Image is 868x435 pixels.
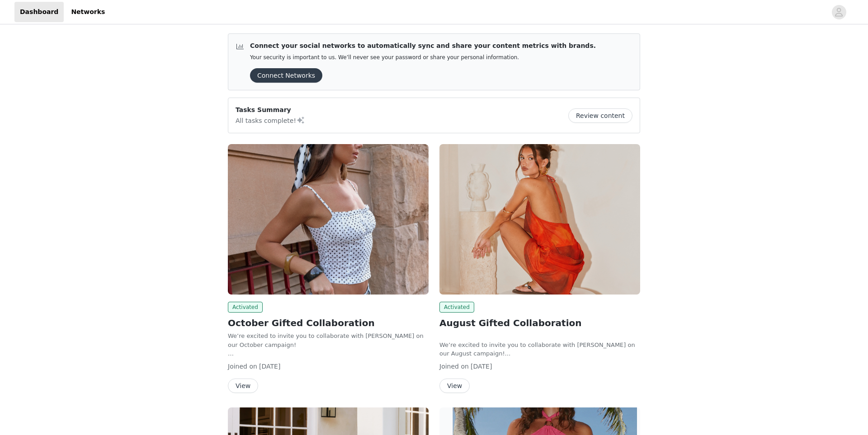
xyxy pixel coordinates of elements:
span: [DATE] [471,363,492,370]
img: Peppermayo UK [228,144,429,295]
h2: October Gifted Collaboration [228,316,429,330]
button: View [228,379,258,393]
a: View [439,383,470,389]
p: We’re excited to invite you to collaborate with [PERSON_NAME] on our October campaign! [228,332,429,349]
p: Tasks Summary [236,105,305,115]
span: [DATE] [259,363,280,370]
h2: August Gifted Collaboration [439,316,640,330]
button: View [439,379,470,393]
a: View [228,383,258,389]
p: We’re excited to invite you to collaborate with [PERSON_NAME] on our August campaign! [439,341,640,358]
button: Review content [568,108,632,123]
p: Your security is important to us. We’ll never see your password or share your personal information. [250,54,596,61]
span: Joined on [439,363,469,370]
img: Peppermayo UK [439,144,640,295]
span: Activated [228,302,263,313]
p: Connect your social networks to automatically sync and share your content metrics with brands. [250,41,596,51]
span: Activated [439,302,474,313]
div: avatar [835,5,843,19]
button: Connect Networks [250,68,322,83]
a: Networks [66,2,110,22]
a: Dashboard [14,2,64,22]
p: All tasks complete! [236,115,305,126]
span: Joined on [228,363,257,370]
